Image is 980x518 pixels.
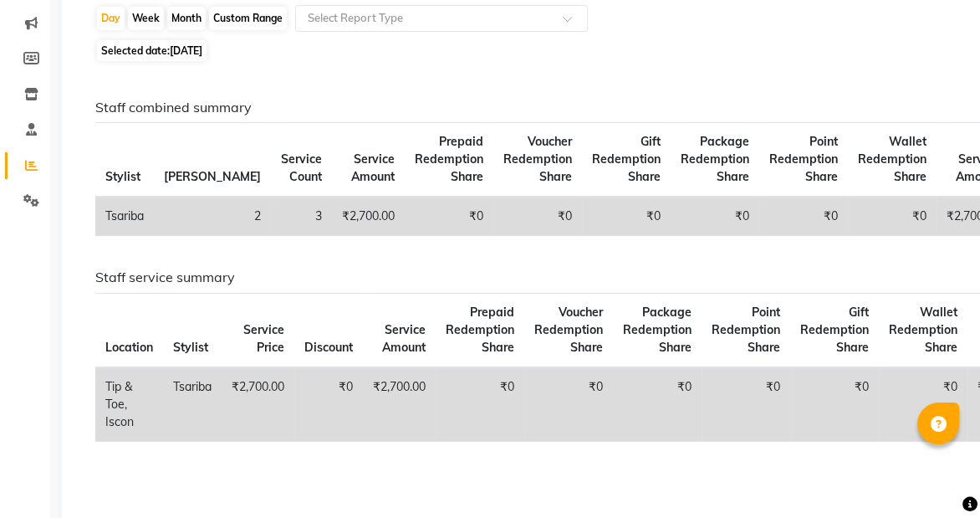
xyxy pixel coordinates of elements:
span: Service Price [243,322,284,355]
td: ₹2,700.00 [222,367,294,442]
span: Package Redemption Share [623,305,692,355]
span: Stylist [105,169,140,184]
span: Service Count [281,151,322,184]
td: Tsariba [163,367,222,442]
td: ₹0 [671,197,759,236]
div: Custom Range [209,7,287,30]
span: Discount [304,340,353,355]
h6: Staff combined summary [95,100,944,115]
span: Service Amount [351,151,395,184]
td: ₹0 [436,367,524,442]
td: ₹2,700.00 [332,197,405,236]
td: 3 [271,197,332,236]
span: [DATE] [170,44,202,57]
span: Location [105,340,153,355]
td: ₹0 [759,197,848,236]
td: ₹0 [879,367,967,442]
span: Gift Redemption Share [800,305,869,355]
td: 2 [154,197,271,236]
span: Wallet Redemption Share [858,134,926,184]
td: ₹0 [790,367,879,442]
td: ₹0 [848,197,937,236]
td: Tsariba [95,197,154,236]
td: ₹0 [524,367,613,442]
span: Voucher Redemption Share [534,305,603,355]
span: Prepaid Redemption Share [446,305,514,355]
div: Month [167,7,206,30]
span: Package Redemption Share [681,134,749,184]
span: Point Redemption Share [769,134,838,184]
span: Voucher Redemption Share [503,134,572,184]
span: [PERSON_NAME] [164,169,261,184]
td: ₹0 [613,367,702,442]
span: Service Amount [382,322,426,355]
span: Point Redemption Share [712,305,780,355]
h6: Staff service summary [95,269,944,285]
td: ₹0 [582,197,671,236]
span: Prepaid Redemption Share [415,134,483,184]
td: ₹0 [493,197,582,236]
td: ₹0 [702,367,790,442]
span: Selected date: [97,40,207,61]
div: Week [128,7,164,30]
span: Wallet Redemption Share [889,305,957,355]
td: ₹0 [405,197,493,236]
span: Gift Redemption Share [592,134,661,184]
td: Tip & Toe, Iscon [95,367,163,442]
td: ₹0 [294,367,363,442]
span: Stylist [173,340,208,355]
td: ₹2,700.00 [363,367,436,442]
div: Day [97,7,125,30]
